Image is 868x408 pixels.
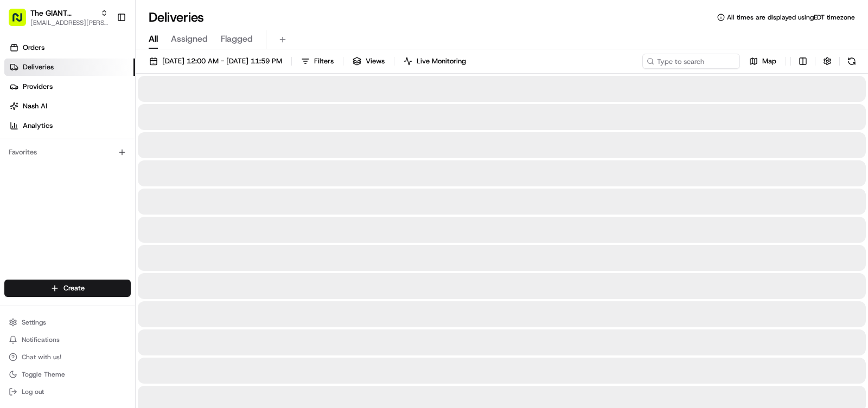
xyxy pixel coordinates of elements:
span: Toggle Theme [22,370,65,379]
span: All [149,33,158,46]
button: Refresh [844,54,859,69]
button: Create [4,280,131,297]
span: Log out [22,387,44,396]
button: Filters [296,54,339,69]
input: Type to search [642,54,740,69]
span: Assigned [171,33,208,46]
span: Create [63,283,85,293]
span: Map [762,56,776,66]
button: Notifications [4,332,131,347]
div: Favorites [4,144,131,161]
span: Flagged [221,33,253,46]
button: [DATE] 12:00 AM - [DATE] 11:59 PM [144,54,287,69]
button: Toggle Theme [4,367,131,382]
span: Orders [23,43,44,53]
span: Deliveries [23,62,54,72]
button: Map [744,54,781,69]
button: Chat with us! [4,349,131,365]
span: Notifications [22,335,60,344]
button: Live Monitoring [399,54,471,69]
span: Chat with us! [22,353,61,361]
h1: Deliveries [149,9,204,26]
span: Providers [23,82,53,92]
button: Settings [4,315,131,330]
a: Nash AI [4,98,135,115]
span: Analytics [23,121,53,131]
a: Analytics [4,117,135,134]
span: Settings [22,318,46,327]
span: Live Monitoring [417,56,466,66]
button: The GIANT Company[EMAIL_ADDRESS][PERSON_NAME][DOMAIN_NAME] [4,4,112,30]
button: [EMAIL_ADDRESS][PERSON_NAME][DOMAIN_NAME] [30,18,108,27]
button: Log out [4,384,131,399]
span: [DATE] 12:00 AM - [DATE] 11:59 PM [162,56,282,66]
a: Orders [4,39,135,56]
span: All times are displayed using EDT timezone [727,13,855,22]
a: Providers [4,78,135,95]
span: Views [366,56,385,66]
a: Deliveries [4,59,135,76]
button: Views [348,54,390,69]
span: Nash AI [23,101,47,111]
button: The GIANT Company [30,8,96,18]
span: Filters [314,56,334,66]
